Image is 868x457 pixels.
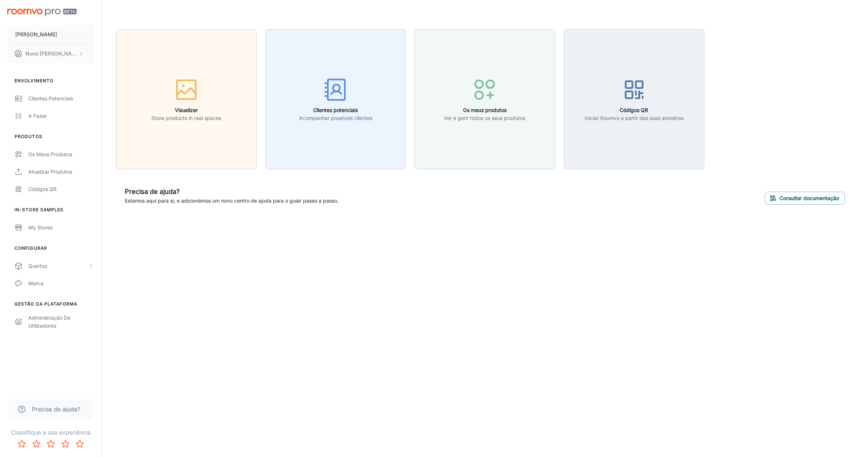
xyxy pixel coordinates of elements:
[28,150,94,158] div: Os meus produtos
[28,112,94,120] div: A fazer
[125,197,339,205] p: Estamos aqui para si, e adicionámos um novo centro de ajuda para o guiar passo a passo.
[125,187,339,197] h6: Precisa de ajuda?
[299,114,372,122] p: Acompanhar possíveis clientes
[765,194,845,202] a: Consultar documentação
[265,95,406,102] a: Clientes potenciaisAcompanhar possíveis clientes
[7,25,94,44] button: [PERSON_NAME]
[564,95,704,102] a: Códigos QRIniciar Roomvo a partir das suas amostras
[28,185,94,193] div: Códigos QR
[444,106,525,114] h6: Os meus produtos
[7,9,77,16] img: Roomvo PRO Beta
[444,114,525,122] p: Ver e gerir todos os seus produtos
[151,114,221,122] p: Show products in real spaces
[265,29,406,169] button: Clientes potenciaisAcompanhar possíveis clientes
[151,106,221,114] h6: Visualizer
[414,95,555,102] a: Os meus produtosVer e gerir todos os seus produtos
[585,106,684,114] h6: Códigos QR
[585,114,684,122] p: Iniciar Roomvo a partir das suas amostras
[15,30,57,38] p: [PERSON_NAME]
[28,95,94,103] div: Clientes potenciais
[564,29,704,169] button: Códigos QRIniciar Roomvo a partir das suas amostras
[765,192,845,205] button: Consultar documentação
[299,106,372,114] h6: Clientes potenciais
[116,29,257,169] button: VisualizerShow products in real spaces
[7,44,94,63] button: Nuno [PERSON_NAME]
[25,50,77,58] p: Nuno [PERSON_NAME]
[28,168,94,176] div: Atualizar Produtos
[28,224,94,232] div: My Stores
[414,29,555,169] button: Os meus produtosVer e gerir todos os seus produtos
